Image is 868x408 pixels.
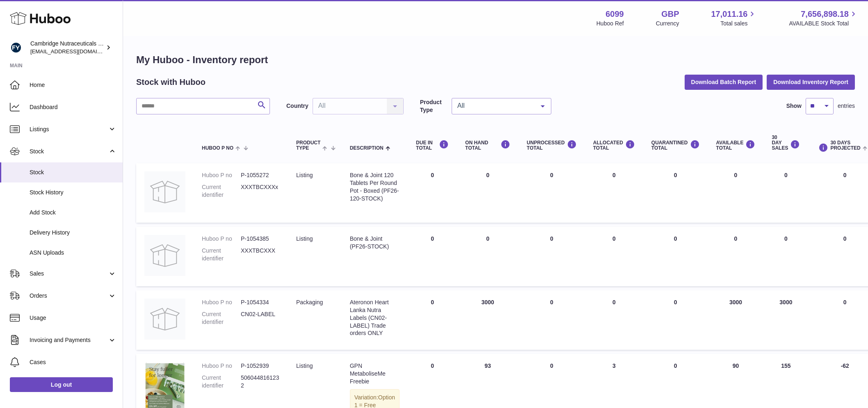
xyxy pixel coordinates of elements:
span: Description [350,146,384,151]
td: 0 [519,163,585,223]
span: Usage [30,314,116,322]
span: [EMAIL_ADDRESS][DOMAIN_NAME] [30,48,121,55]
td: 0 [519,227,585,286]
img: product image [144,299,185,340]
h2: Stock with Huboo [136,77,206,88]
h1: My Huboo - Inventory report [136,53,855,66]
td: 0 [408,163,457,223]
button: Download Batch Report [685,75,763,89]
a: Log out [10,377,113,392]
span: Dashboard [30,103,116,111]
td: 0 [585,290,643,350]
div: Currency [656,20,679,27]
img: product image [144,235,185,276]
span: 0 [674,299,677,305]
span: Huboo P no [202,146,233,151]
div: Ateronon Heart Lanka Nutra Labels (CN02-LABEL) Trade orders ONLY [350,299,400,337]
span: Invoicing and Payments [30,336,108,344]
a: 17,011.16 Total sales [711,9,757,27]
td: 3000 [708,290,764,350]
dd: CN02-LABEL [241,310,280,326]
td: 0 [763,163,808,223]
span: Add Stock [30,209,116,217]
span: listing [296,362,313,369]
span: Stock [30,148,108,155]
span: Sales [30,270,108,278]
div: Bone & Joint 120 Tablets Per Round Pot - Boxed (PF26-120-STOCK) [350,171,400,203]
label: Country [286,102,308,110]
label: Show [786,102,802,110]
div: Huboo Ref [596,20,624,27]
dt: Current identifier [202,247,241,262]
span: 7,656,898.18 [801,9,849,20]
div: ON HAND Total [465,140,510,151]
span: 0 [674,362,677,369]
dt: Huboo P no [202,299,241,306]
div: AVAILABLE Total [716,140,756,151]
td: 0 [408,227,457,286]
dd: P-1054334 [241,299,280,306]
span: Cases [30,358,116,366]
span: All [455,102,535,110]
div: 30 DAY SALES [772,135,800,151]
div: QUARANTINED Total [651,140,700,151]
span: Product Type [296,140,320,151]
dt: Current identifier [202,374,241,390]
span: Orders [30,292,108,300]
span: AVAILABLE Stock Total [789,20,858,27]
img: huboo@camnutra.com [10,41,22,54]
td: 0 [708,227,764,286]
dd: XXXTBCXXX [241,247,280,262]
strong: GBP [661,9,679,20]
span: Stock History [30,189,116,196]
dt: Current identifier [202,183,241,199]
span: listing [296,172,313,178]
span: Total sales [720,20,757,27]
span: ASN Uploads [30,249,116,257]
td: 0 [763,227,808,286]
span: 0 [674,235,677,242]
td: 0 [585,227,643,286]
img: product image [144,171,185,212]
td: 0 [585,163,643,223]
dd: P-1055272 [241,171,280,179]
div: Cambridge Nutraceuticals Ltd [30,40,104,55]
span: packaging [296,299,323,305]
td: 0 [408,290,457,350]
dd: 5060448161232 [241,374,280,390]
button: Download Inventory Report [767,75,855,89]
div: UNPROCESSED Total [527,140,577,151]
dd: P-1052939 [241,362,280,370]
td: 0 [519,290,585,350]
div: Bone & Joint (PF26-STOCK) [350,235,400,251]
td: 0 [708,163,764,223]
span: Home [30,81,116,89]
span: Stock [30,169,116,176]
dd: P-1054385 [241,235,280,243]
span: 17,011.16 [711,9,747,20]
a: 7,656,898.18 AVAILABLE Stock Total [789,9,858,27]
span: listing [296,235,313,242]
td: 3000 [763,290,808,350]
span: 0 [674,172,677,178]
dt: Huboo P no [202,171,241,179]
div: GPN MetaboliseMe Freebie [350,362,400,385]
td: 0 [457,163,519,223]
strong: 6099 [605,9,624,20]
span: Listings [30,125,108,133]
dt: Huboo P no [202,362,241,370]
span: 30 DAYS PROJECTED [830,140,860,151]
dt: Current identifier [202,310,241,326]
label: Product Type [420,98,448,114]
div: ALLOCATED Total [593,140,635,151]
dt: Huboo P no [202,235,241,243]
td: 3000 [457,290,519,350]
div: DUE IN TOTAL [416,140,449,151]
span: Delivery History [30,229,116,237]
td: 0 [457,227,519,286]
dd: XXXTBCXXXx [241,183,280,199]
span: entries [838,102,855,110]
